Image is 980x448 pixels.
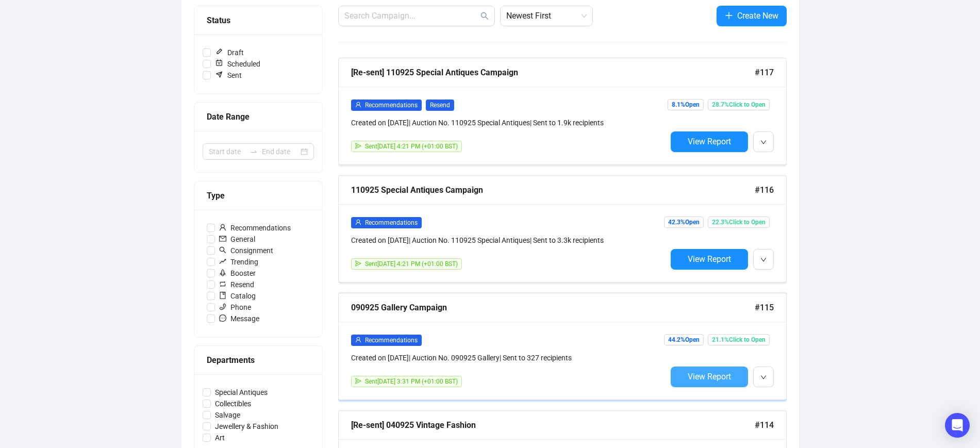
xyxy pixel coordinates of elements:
div: Created on [DATE] | Auction No. 090925 Gallery | Sent to 327 recipients [351,352,667,363]
div: [Re-sent] 040925 Vintage Fashion [351,419,755,432]
span: user [219,224,226,231]
div: Date Range [207,110,310,123]
input: Search Campaign... [344,10,478,22]
span: book [219,292,226,299]
span: #116 [755,184,774,196]
span: search [219,246,226,254]
span: Recommendations [215,222,295,234]
button: View Report [671,249,748,270]
span: message [219,314,226,322]
span: down [760,257,767,263]
span: down [760,139,767,145]
button: View Report [671,131,748,152]
div: Open Intercom Messenger [945,413,970,438]
div: Created on [DATE] | Auction No. 110925 Special Antiques | Sent to 1.9k recipients [351,117,667,128]
span: retweet [219,280,226,288]
span: 21.1% Click to Open [708,334,770,345]
span: user [355,337,361,343]
span: Recommendations [365,219,418,226]
span: View Report [688,254,731,264]
span: plus [725,11,733,20]
div: Created on [DATE] | Auction No. 110925 Special Antiques | Sent to 3.3k recipients [351,235,667,246]
a: 110925 Special Antiques Campaign#116userRecommendationsCreated on [DATE]| Auction No. 110925 Spec... [338,175,787,283]
button: View Report [671,367,748,387]
span: Jewellery & Fashion [211,421,283,432]
span: Consignment [215,245,277,256]
span: Recommendations [365,337,418,344]
span: 28.7% Click to Open [708,99,770,110]
span: Create New [737,9,778,22]
span: View Report [688,372,731,381]
span: Salvage [211,409,244,421]
span: rise [219,258,226,265]
span: rocket [219,269,226,276]
span: Recommendations [365,102,418,109]
span: Resend [215,279,258,290]
span: Phone [215,302,255,313]
span: Catalog [215,290,260,302]
span: General [215,234,259,245]
span: mail [219,235,226,242]
span: send [355,143,361,149]
div: Status [207,14,310,27]
span: Sent [DATE] 4:21 PM (+01:00 BST) [365,260,458,268]
span: Resend [426,99,454,111]
a: 090925 Gallery Campaign#115userRecommendationsCreated on [DATE]| Auction No. 090925 Gallery| Sent... [338,293,787,400]
span: 8.1% Open [668,99,704,110]
span: user [355,219,361,225]
span: send [355,378,361,384]
span: Collectibles [211,398,255,409]
span: 22.3% Click to Open [708,217,770,228]
span: Trending [215,256,262,268]
input: End date [262,146,298,157]
a: [Re-sent] 110925 Special Antiques Campaign#117userRecommendationsResendCreated on [DATE]| Auction... [338,58,787,165]
span: Sent [211,70,246,81]
div: Type [207,189,310,202]
span: Special Antiques [211,387,272,398]
span: 44.2% Open [664,334,704,345]
span: Scheduled [211,58,264,70]
span: swap-right [250,147,258,156]
div: [Re-sent] 110925 Special Antiques Campaign [351,66,755,79]
span: #117 [755,66,774,79]
span: Art [211,432,229,443]
button: Create New [717,6,787,26]
span: Newest First [506,6,587,26]
span: #114 [755,419,774,432]
span: Message [215,313,263,324]
span: to [250,147,258,156]
span: down [760,374,767,380]
span: 42.3% Open [664,217,704,228]
div: 090925 Gallery Campaign [351,301,755,314]
span: Sent [DATE] 3:31 PM (+01:00 BST) [365,378,458,385]
span: phone [219,303,226,310]
span: send [355,260,361,267]
span: Draft [211,47,248,58]
div: 110925 Special Antiques Campaign [351,184,755,196]
span: Booster [215,268,260,279]
span: search [480,12,489,20]
span: View Report [688,137,731,146]
span: user [355,102,361,108]
span: Sent [DATE] 4:21 PM (+01:00 BST) [365,143,458,150]
span: #115 [755,301,774,314]
input: Start date [209,146,245,157]
div: Departments [207,354,310,367]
